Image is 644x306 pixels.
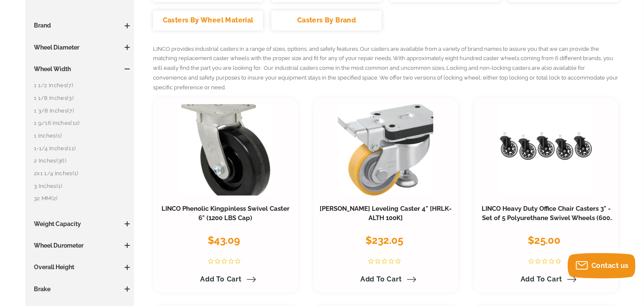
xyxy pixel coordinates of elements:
[162,205,290,222] a: LINCO Phenolic Kingpinless Swivel Caster 6" (1200 LBS Cap)
[208,234,240,246] span: $43.09
[70,120,79,126] span: (12)
[34,144,130,153] a: 1-1/4 Inches(11)
[521,275,562,283] span: Add to Cart
[355,272,416,287] a: Add to Cart
[30,220,130,228] h3: Weight Capacity
[30,65,130,73] h3: Wheel Width
[67,108,74,114] span: (7)
[56,157,66,164] span: (36)
[482,205,614,231] a: LINCO Heavy Duty Office Chair Casters 3" - Set of 5 Polyurethane Swivel Wheels (600 LBS Cap Combi...
[195,272,256,287] a: Add to Cart
[271,11,382,30] a: Casters By Brand
[34,169,130,178] a: 2x1 1/4 Inches(1)
[34,106,130,116] a: 1 3/8 Inches(7)
[528,234,560,246] span: $25.00
[34,119,130,128] a: 1 9/16 Inches(12)
[30,43,130,52] h3: Wheel Diameter
[30,241,130,250] h3: Wheel Durometer
[67,82,73,88] span: (7)
[34,131,130,141] a: 1 Inches(1)
[56,132,62,139] span: (1)
[30,285,130,293] h3: Brake
[568,253,636,278] button: Contact us
[67,145,75,152] span: (11)
[153,11,263,30] a: Casters By Wheel Material
[365,234,403,246] span: $232.05
[67,95,73,101] span: (3)
[153,44,619,93] p: LINCO provides industrial casters in a range of sizes, options, and safety features. Our casters ...
[34,182,130,191] a: 3 Inches(1)
[200,275,242,283] span: Add to Cart
[516,272,577,287] a: Add to Cart
[320,205,452,222] a: [PERSON_NAME] Leveling Caster 4" [HRLK-ALTH 100K]
[30,21,130,30] h3: Brand
[360,275,402,283] span: Add to Cart
[34,194,130,203] a: 32 MM(2)
[51,195,58,201] span: (2)
[72,170,78,176] span: (1)
[34,156,130,165] a: 2 Inches(36)
[30,263,130,271] h3: Overall Height
[591,262,629,270] span: Contact us
[34,81,130,90] a: 1 1/2 Inches(7)
[56,183,62,189] span: (1)
[34,94,130,103] a: 1 1/8 Inches(3)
